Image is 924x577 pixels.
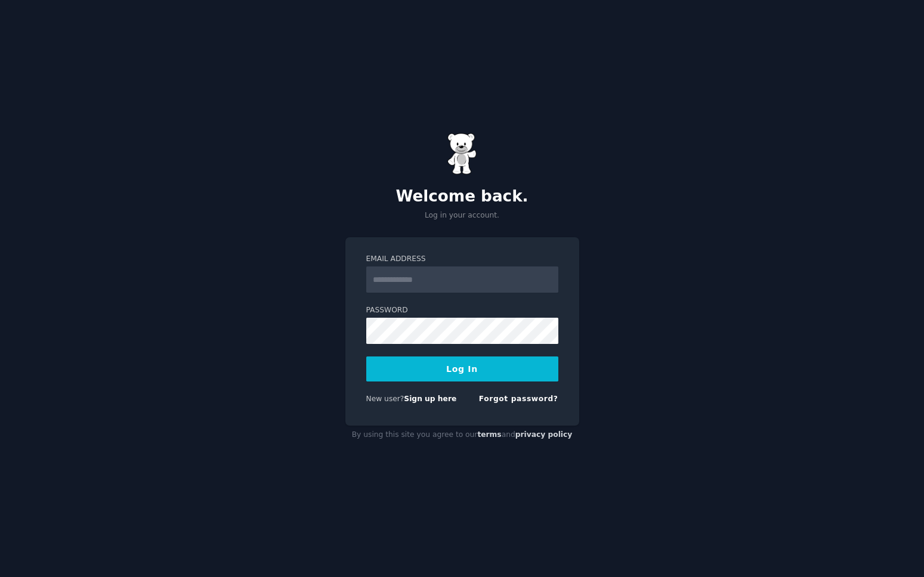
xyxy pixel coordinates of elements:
p: Log in your account. [345,210,579,221]
label: Password [366,305,558,316]
a: privacy policy [515,430,573,439]
div: By using this site you agree to our and [345,426,579,445]
label: Email Address [366,254,558,265]
a: terms [477,430,501,439]
a: Sign up here [404,395,456,403]
h2: Welcome back. [345,187,579,206]
span: New user? [366,395,404,403]
a: Forgot password? [479,395,558,403]
button: Log In [366,356,558,381]
img: Gummy Bear [447,133,477,175]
